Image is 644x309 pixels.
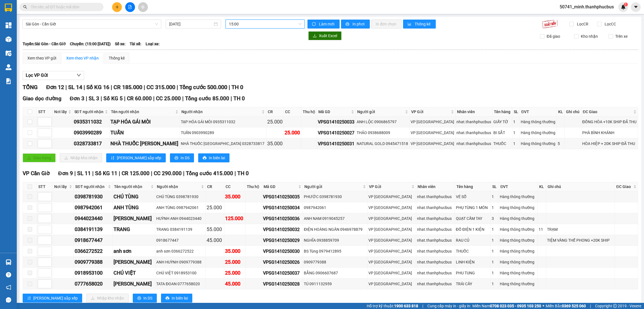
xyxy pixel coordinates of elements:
span: Mã GD [264,184,297,190]
div: ANH TÙNG 0987942061 [156,205,205,211]
span: CC 290.000 [154,170,182,177]
span: | [101,95,102,102]
input: Tìm tên, số ĐT hoặc mã đơn [31,4,97,10]
span: | [153,95,155,102]
div: 1 [492,205,498,211]
div: Hàng thông thường [521,130,556,136]
span: TH 0 [233,95,245,102]
th: Tên hàng [493,107,512,117]
div: 0944023440 [75,215,111,222]
button: downloadNhập kho nhận [60,153,102,162]
th: SL [512,107,520,117]
div: CHÚ TÙNG 0398781930 [156,194,205,200]
div: 35.000 [267,140,283,148]
div: 0909779388 [75,258,111,266]
td: VP Sài Gòn [410,127,456,138]
div: VP [GEOGRAPHIC_DATA] [368,248,415,254]
div: VP [GEOGRAPHIC_DATA] [411,141,454,147]
button: sort-ascending[PERSON_NAME] sắp xếp [23,294,82,303]
th: ĐVT [520,107,557,117]
span: CR 185.000 [113,84,142,91]
div: CHÚ TÙNG [113,193,154,201]
span: Người gửi [357,109,404,115]
div: NGHĨA 0938859709 [304,237,366,243]
div: 45.000 [207,236,223,244]
span: Lọc CR [575,21,589,27]
th: KL [557,107,565,117]
span: SL 11 [77,170,91,177]
div: THUỐC [456,248,490,254]
span: Giao dọc đường [23,95,61,102]
th: Ghi chú [546,182,615,191]
div: 55.000 [207,225,223,233]
span: search [23,5,27,9]
div: 1 [513,119,519,125]
td: VP Sài Gòn [368,235,416,246]
div: 1 [513,130,519,136]
img: 9k= [542,20,558,28]
span: TH 0 [231,84,243,91]
td: VP Sài Gòn [368,246,416,257]
span: SĐT người nhận [75,184,106,190]
span: CR 60.000 [127,95,152,102]
td: VP Sài Gòn [410,117,456,127]
td: TẠP HÓA GÁI MÒI [110,117,180,127]
span: | [86,95,87,102]
div: 1 [513,141,519,147]
span: Loại xe: [146,41,160,47]
span: printer [165,296,169,301]
span: Tổng cước 415.000 [186,170,233,177]
div: 0987942061 [75,204,111,211]
span: Người nhận [157,184,200,190]
div: 1 [492,194,498,200]
td: VPSG1410250032 [262,224,303,235]
td: VPSG1410250036 [262,213,303,224]
button: printerIn biên lai [198,153,229,162]
td: VPSG1410250035 [262,191,303,202]
img: warehouse-icon [6,64,11,70]
span: Người nhận [181,109,261,115]
button: In đơn chọn [371,20,402,28]
div: TIỆM VÀNG THẾ PHONG +20K SHIP [547,237,614,243]
div: VP [GEOGRAPHIC_DATA] [368,226,415,232]
span: bar-chart [408,22,412,27]
th: Ghi chú [565,107,581,117]
td: VPSG1410250029 [262,235,303,246]
div: VPSG1410250034 [263,204,302,211]
span: | [235,170,236,177]
th: Tên hàng [455,182,491,191]
span: [PERSON_NAME] sắp xếp [33,295,78,301]
div: 0903990289 [74,129,108,137]
div: HUỲNH ANH 0944023440 [156,215,205,222]
span: 1 [625,3,627,6]
div: nhat.thanhphucbus [417,215,454,222]
div: VP [GEOGRAPHIC_DATA] [411,130,454,136]
div: 1 [492,226,498,232]
div: THẢO 0938688009 [357,130,409,136]
div: nhat.thanhphucbus [456,119,491,125]
button: sort-ascending[PERSON_NAME] sắp xếp [106,153,166,162]
td: VP Sài Gòn [368,191,416,202]
span: 15:00 [229,20,301,28]
button: printerIn DS [170,153,194,162]
div: ANH NAM 0919045257 [304,215,366,222]
span: sort-ascending [27,296,31,301]
span: sync [312,22,317,27]
span: sort-ascending [111,156,115,160]
div: 0935311032 [74,118,108,126]
span: Người gửi [304,184,362,190]
span: Lọc CC [602,21,617,27]
td: HUỲNH ANH [113,213,155,224]
div: 0398781930 [75,193,111,201]
span: ĐC Giao [616,184,632,190]
button: downloadXuất Excel [308,31,342,40]
div: VPSG1410250036 [263,215,302,222]
td: VPSG1410250033 [317,117,356,127]
div: VP [GEOGRAPHIC_DATA] [368,237,415,243]
td: VPSG1410250027 [317,127,356,138]
button: plus [112,2,122,12]
b: Tuyến: Sài Gòn - Cần Giờ [23,42,66,46]
div: 1 [492,237,498,243]
div: nhat.thanhphucbus [417,248,454,254]
img: solution-icon [6,78,11,84]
